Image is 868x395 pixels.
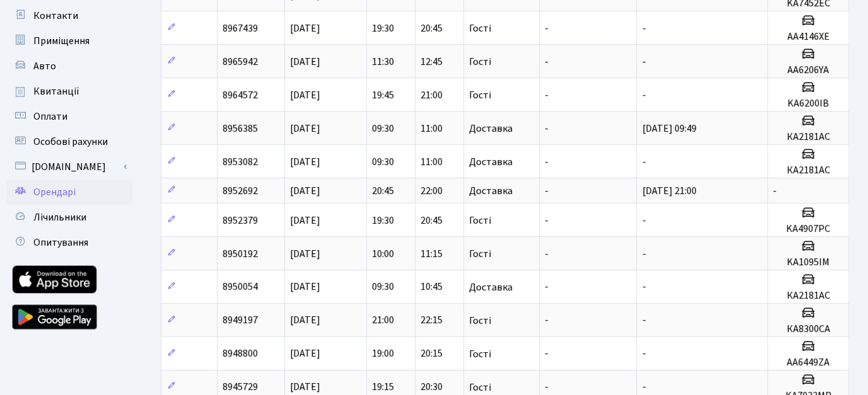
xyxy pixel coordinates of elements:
span: 20:30 [420,381,443,394]
a: Опитування [6,230,132,255]
a: Приміщення [6,28,132,54]
span: 19:30 [372,21,394,35]
span: 19:45 [372,88,394,102]
span: - [545,280,548,294]
span: - [545,55,548,69]
span: Оплати [33,110,67,123]
span: [DATE] [290,184,320,198]
h5: КА2181АС [773,131,843,143]
span: Опитування [33,236,88,249]
span: [DATE] [290,55,320,69]
span: Доставка [469,123,512,134]
span: 21:00 [372,314,394,328]
a: Особові рахунки [6,129,132,154]
span: [DATE] [290,381,320,394]
a: Оплати [6,104,132,129]
span: Доставка [469,186,512,196]
h5: AA6206YA [773,64,843,76]
span: 8964572 [223,88,258,102]
span: Гості [469,349,491,359]
span: [DATE] 09:49 [642,122,696,135]
span: 20:45 [420,21,443,35]
span: - [545,214,548,227]
span: 21:00 [420,88,443,102]
h5: AA4146XE [773,31,843,43]
span: Орендарі [33,185,76,199]
span: [DATE] [290,314,320,328]
span: - [642,381,645,394]
a: [DOMAIN_NAME] [6,154,132,180]
span: 19:15 [372,381,394,394]
span: Гості [469,249,491,259]
span: - [545,184,548,198]
span: [DATE] 21:00 [642,184,696,198]
span: 8945729 [223,381,258,394]
span: 8950054 [223,280,258,294]
span: - [545,21,548,35]
span: - [642,314,645,328]
span: - [545,88,548,102]
span: 11:00 [420,122,443,135]
span: Контакти [33,9,78,23]
span: 22:15 [420,314,443,328]
h5: КА2181АС [773,290,843,302]
span: - [642,347,645,361]
span: 8953082 [223,155,258,169]
span: 20:45 [420,214,443,227]
span: 8950192 [223,247,258,261]
span: - [545,122,548,135]
span: - [545,381,548,394]
span: [DATE] [290,122,320,135]
span: 19:00 [372,347,394,361]
span: 09:30 [372,155,394,169]
span: Квитанції [33,84,79,98]
span: 8967439 [223,21,258,35]
span: - [773,184,777,198]
span: - [545,347,548,361]
span: Приміщення [33,34,90,48]
span: 12:45 [420,55,443,69]
span: - [642,55,645,69]
h5: KA6200IB [773,98,843,110]
span: Лічильники [33,210,86,224]
span: 8949197 [223,314,258,328]
span: - [642,247,645,261]
span: [DATE] [290,280,320,294]
span: Доставка [469,157,512,167]
h5: AA6449ZA [773,357,843,369]
span: Гості [469,23,491,33]
span: 10:00 [372,247,394,261]
span: Гості [469,215,491,226]
a: Контакти [6,3,132,28]
span: - [642,88,645,102]
span: Гості [469,316,491,326]
span: [DATE] [290,214,320,227]
h5: КА2181АС [773,164,843,176]
h5: KA1095IM [773,256,843,268]
span: 09:30 [372,280,394,294]
span: 8965942 [223,55,258,69]
span: Авто [33,59,56,73]
h5: KA4907PC [773,223,843,235]
span: - [545,247,548,261]
span: [DATE] [290,347,320,361]
span: 09:30 [372,122,394,135]
span: - [642,280,645,294]
span: 20:15 [420,347,443,361]
span: 20:45 [372,184,394,198]
a: Авто [6,54,132,79]
span: - [642,155,645,169]
span: Доставка [469,282,512,292]
span: Гості [469,382,491,392]
span: - [642,214,645,227]
span: Гості [469,57,491,67]
a: Квитанції [6,79,132,104]
span: 10:45 [420,280,443,294]
span: 11:00 [420,155,443,169]
span: 22:00 [420,184,443,198]
span: 8956385 [223,122,258,135]
span: 11:30 [372,55,394,69]
span: - [545,314,548,328]
span: - [642,21,645,35]
span: 8952379 [223,214,258,227]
